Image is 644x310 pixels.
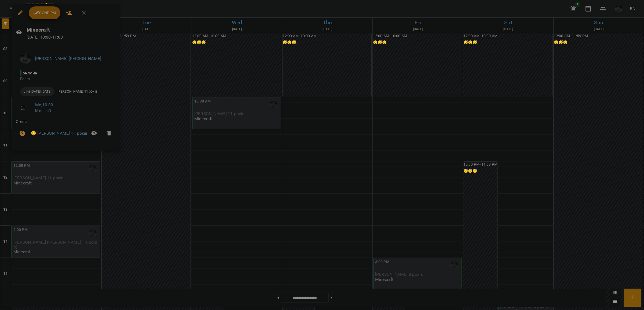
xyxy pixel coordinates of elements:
a: 😀 [PERSON_NAME] 11 років [31,130,88,137]
a: [PERSON_NAME] [PERSON_NAME] [35,56,101,61]
a: Minecraft [35,108,51,113]
h6: Minecraft [27,26,116,34]
a: Mo , 10:00 [35,102,53,107]
p: [DATE] 10:00 - 11:00 [27,34,116,40]
div: [PERSON_NAME] 11 років [54,87,100,96]
button: Confirm [29,6,60,19]
span: - онлайн [20,70,38,75]
p: Room [20,76,111,82]
img: c21352688f5787f21f3ea42016bcdd1d.jpg [20,53,31,64]
span: [PERSON_NAME] 11 років [54,89,100,94]
ul: Clients [16,119,115,144]
span: ціна [DATE]-[DATE] [20,89,54,94]
span: Confirm [33,10,56,16]
button: Unpaid. Bill the attendance? [16,127,29,140]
